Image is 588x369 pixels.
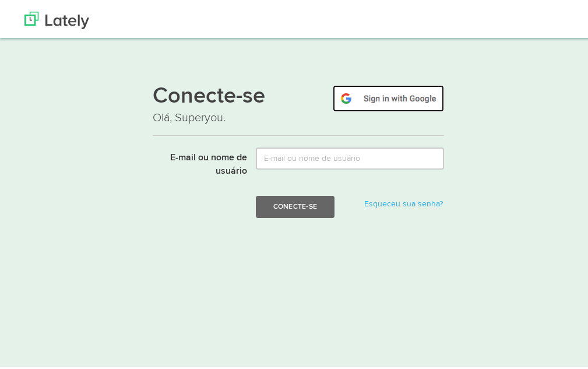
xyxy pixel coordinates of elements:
button: Conecte-se [256,193,335,215]
img: Ultimamente [24,9,89,26]
font: E-mail ou nome de usuário [170,150,247,173]
a: Esqueceu sua senha? [364,197,443,205]
img: google-signin.png [333,82,444,109]
input: E-mail ou nome de usuário [256,145,444,167]
font: Conecte-se [153,83,265,105]
font: Olá, Superyou. [153,108,226,122]
font: Conecte-se [273,200,317,207]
